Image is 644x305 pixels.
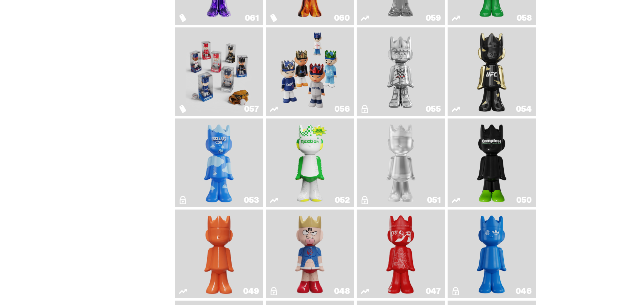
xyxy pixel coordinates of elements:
[383,121,419,204] img: LLLoyalty
[517,14,532,22] div: 058
[516,105,532,113] div: 054
[452,121,532,204] a: Campless
[334,105,350,113] div: 056
[201,212,237,295] img: Schrödinger's ghost: Orange Vibe
[383,212,419,295] img: Skip
[270,30,350,113] a: Game Face (2025)
[426,105,441,113] div: 055
[245,14,259,22] div: 061
[427,196,441,204] div: 051
[474,30,510,113] img: Ruby
[361,30,441,113] a: I Was There SummerSlam
[361,121,441,204] a: LLLoyalty
[335,196,350,204] div: 052
[179,121,259,204] a: ghooooost
[179,30,259,113] a: Game Face (2025)
[270,212,350,295] a: Kinnikuman
[244,105,259,113] div: 057
[361,212,441,295] a: Skip
[367,30,434,113] img: I Was There SummerSlam
[292,212,328,295] img: Kinnikuman
[186,30,252,113] img: Game Face (2025)
[292,121,328,204] img: Court Victory
[277,30,343,113] img: Game Face (2025)
[474,212,510,295] img: ComplexCon HK
[452,30,532,113] a: Ruby
[474,121,510,204] img: Campless
[426,287,441,295] div: 047
[426,14,441,22] div: 059
[179,212,259,295] a: Schrödinger's ghost: Orange Vibe
[334,287,350,295] div: 048
[334,14,350,22] div: 060
[516,287,532,295] div: 046
[201,121,237,204] img: ghooooost
[452,212,532,295] a: ComplexCon HK
[244,196,259,204] div: 053
[516,196,532,204] div: 050
[243,287,259,295] div: 049
[270,121,350,204] a: Court Victory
